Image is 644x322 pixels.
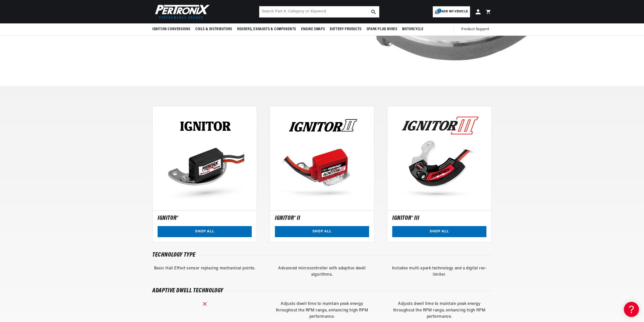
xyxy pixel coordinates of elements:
a: SHOP ALL [392,226,486,237]
button: search button [368,6,379,17]
summary: Headers, Exhausts & Components [235,23,299,35]
span: Add my vehicle [442,9,468,14]
a: SHOP ALL [275,226,369,237]
h5: Ignitor® II [275,216,300,221]
span: 1 [437,9,442,13]
div: Basic Hall Effect sensor replacing mechanical points. [152,265,257,278]
summary: Battery Products [327,23,364,35]
span: Motorcycle [402,27,423,32]
summary: Spark Plug Wires [364,23,400,35]
a: SHOP ALL [158,226,252,237]
summary: Engine Swaps [299,23,327,35]
div: Includes multi-spark technology and a digital rev-limiter. [387,265,492,278]
h6: Adaptive dwell technology [152,288,223,293]
span: Coils & Distributors [195,27,232,32]
summary: Ignition Conversions [152,23,193,35]
h5: Ignitor® III [392,216,419,221]
span: Battery Products [330,27,362,32]
div: Adjusts dwell time to maintain peak energy throughout the RPM range, enhancing high RPM performance. [270,301,374,320]
span: Engine Swaps [301,27,325,32]
span: Spark Plug Wires [367,27,397,32]
summary: Product Support [461,23,492,35]
summary: Motorcycle [400,23,426,35]
div: Advanced microcontroller with adaptive dwell algorithms.​ [270,265,374,278]
h6: Technology type [152,253,196,258]
span: Product Support [461,27,489,32]
span: Ignition Conversions [152,27,190,32]
a: 1Add my vehicle [433,6,470,17]
img: Pertronix [152,3,210,20]
summary: Coils & Distributors [193,23,235,35]
h5: Ignitor® [158,216,178,221]
input: Search Part #, Category or Keyword [259,6,379,17]
div: Adjusts dwell time to maintain peak energy throughout the RPM range, enhancing high RPM performance. [387,301,492,320]
span: Headers, Exhausts & Components [237,27,296,32]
